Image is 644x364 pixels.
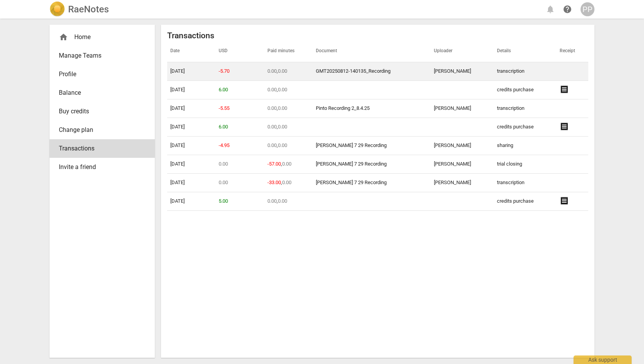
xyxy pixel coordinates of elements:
[167,62,216,81] td: [DATE]
[560,85,569,94] span: receipt
[59,70,139,79] span: Profile
[431,99,494,118] td: [PERSON_NAME]
[59,107,139,116] span: Buy credits
[560,122,569,131] span: receipt
[219,161,228,167] span: 0.00
[219,124,228,130] span: 6.00
[278,105,287,111] span: 0.00
[278,87,287,92] span: 0.00
[167,174,216,192] td: [DATE]
[264,81,313,99] td: ,
[278,124,287,130] span: 0.00
[267,87,277,92] span: 0.00
[50,2,65,17] img: Logo
[50,121,155,139] a: Change plan
[219,87,228,92] span: 6.00
[59,125,139,135] span: Change plan
[216,41,264,62] th: USD
[167,192,216,211] td: [DATE]
[167,99,216,118] td: [DATE]
[267,124,277,130] span: 0.00
[219,142,230,148] span: -4.95
[264,99,313,118] td: ,
[50,158,155,176] a: Invite a friend
[59,51,139,60] span: Manage Teams
[264,118,313,137] td: ,
[278,142,287,148] span: 0.00
[267,198,277,204] span: 0.00
[50,28,155,46] div: Home
[431,41,494,62] th: Uploader
[560,2,574,16] a: Help
[50,84,155,102] a: Balance
[494,62,557,81] td: transcription
[167,118,216,137] td: [DATE]
[560,196,569,205] span: receipt
[68,4,109,15] h2: RaeNotes
[167,155,216,174] td: [DATE]
[313,41,431,62] th: Document
[264,137,313,155] td: ,
[264,155,313,174] td: ,
[50,65,155,84] a: Profile
[219,198,228,204] span: 5.00
[494,174,557,192] td: transcription
[167,31,588,41] h2: Transactions
[494,137,557,155] td: sharing
[278,198,287,204] span: 0.00
[219,105,230,111] span: -5.55
[59,32,139,42] div: Home
[59,32,68,42] span: home
[282,161,291,167] span: 0.00
[267,161,281,167] span: -57.00
[59,162,139,172] span: Invite a friend
[50,46,155,65] a: Manage Teams
[59,88,139,97] span: Balance
[494,99,557,118] td: transcription
[581,2,594,16] button: PP
[264,41,313,62] th: Paid minutes
[431,155,494,174] td: [PERSON_NAME]
[316,142,387,148] a: [PERSON_NAME] 7 29 Recording
[316,179,387,185] a: [PERSON_NAME] 7 29 Recording
[278,68,287,74] span: 0.00
[267,68,277,74] span: 0.00
[267,142,277,148] span: 0.00
[167,137,216,155] td: [DATE]
[267,105,277,111] span: 0.00
[316,161,387,167] a: [PERSON_NAME] 7 29 Recording
[50,139,155,158] a: Transactions
[431,137,494,155] td: [PERSON_NAME]
[167,81,216,99] td: [DATE]
[59,144,139,153] span: Transactions
[50,102,155,121] a: Buy credits
[494,118,557,137] td: credits purchase
[494,192,557,211] td: credits purchase
[316,68,391,74] a: GMT20250812-140135_Recording
[167,41,216,62] th: Date
[494,155,557,174] td: trial closing
[557,41,588,62] th: Receipt
[282,179,291,185] span: 0.00
[574,355,632,364] div: Ask support
[431,62,494,81] td: [PERSON_NAME]
[494,81,557,99] td: credits purchase
[563,5,572,14] span: help
[267,179,281,185] span: -33.00
[50,2,109,17] a: LogoRaeNotes
[316,105,370,111] a: Pinto Recording 2_8.4.25
[431,174,494,192] td: [PERSON_NAME]
[264,192,313,211] td: ,
[494,41,557,62] th: Details
[264,62,313,81] td: ,
[219,68,230,74] span: -5.70
[219,179,228,185] span: 0.00
[264,174,313,192] td: ,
